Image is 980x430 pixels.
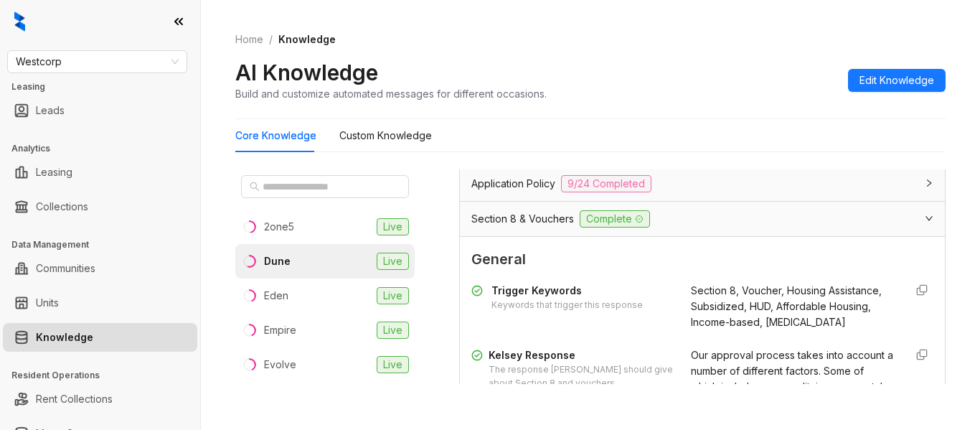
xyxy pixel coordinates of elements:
[471,176,555,192] span: Application Policy
[36,289,59,317] a: Units
[377,287,409,304] span: Live
[377,356,409,373] span: Live
[264,219,294,235] div: 2one5
[278,33,336,45] span: Knowledge
[489,347,674,363] div: Kelsey Response
[11,142,200,155] h3: Analytics
[859,73,934,88] span: Edit Knowledge
[339,128,432,144] div: Custom Knowledge
[36,254,95,283] a: Communities
[16,51,179,73] span: Westcorp
[377,218,409,235] span: Live
[11,238,200,251] h3: Data Management
[561,175,651,192] span: 9/24 Completed
[925,214,933,223] span: expanded
[14,11,25,32] img: logo
[232,32,266,47] a: Home
[3,192,197,221] li: Collections
[580,210,650,228] span: Complete
[848,69,946,92] button: Edit Knowledge
[264,253,291,269] div: Dune
[471,248,933,271] span: General
[235,59,378,86] h2: AI Knowledge
[925,179,933,187] span: collapsed
[36,158,72,187] a: Leasing
[3,323,197,352] li: Knowledge
[11,369,200,382] h3: Resident Operations
[36,385,113,413] a: Rent Collections
[264,357,296,373] div: Evolve
[36,192,88,221] a: Collections
[377,253,409,270] span: Live
[36,323,93,352] a: Knowledge
[3,289,197,317] li: Units
[691,284,882,328] span: Section 8, Voucher, Housing Assistance, Subsidized, HUD, Affordable Housing, Income-based, [MEDIC...
[3,385,197,413] li: Rent Collections
[460,167,945,201] div: Application Policy9/24 Completed
[471,211,574,227] span: Section 8 & Vouchers
[489,363,674,391] div: The response [PERSON_NAME] should give about Section 8 and vouchers
[269,32,273,47] li: /
[491,299,643,312] div: Keywords that trigger this response
[491,283,643,299] div: Trigger Keywords
[3,96,197,125] li: Leads
[250,182,260,192] span: search
[36,96,65,125] a: Leads
[235,128,316,144] div: Core Knowledge
[235,86,547,101] div: Build and customize automated messages for different occasions.
[460,202,945,236] div: Section 8 & VouchersComplete
[11,80,200,93] h3: Leasing
[264,322,296,338] div: Empire
[3,158,197,187] li: Leasing
[377,322,409,339] span: Live
[3,254,197,283] li: Communities
[264,288,288,304] div: Eden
